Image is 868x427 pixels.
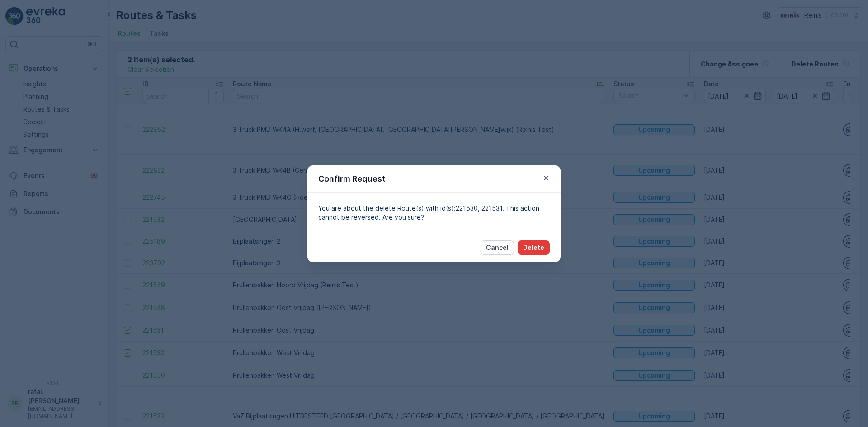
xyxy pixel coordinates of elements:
p: Cancel [486,243,509,252]
button: Delete [518,240,550,255]
p: You are about the delete Route(s) with id(s):221530, 221531. This action cannot be reversed. Are ... [318,204,550,222]
p: Confirm Request [318,173,386,185]
p: Delete [523,243,544,252]
button: Cancel [481,240,514,255]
